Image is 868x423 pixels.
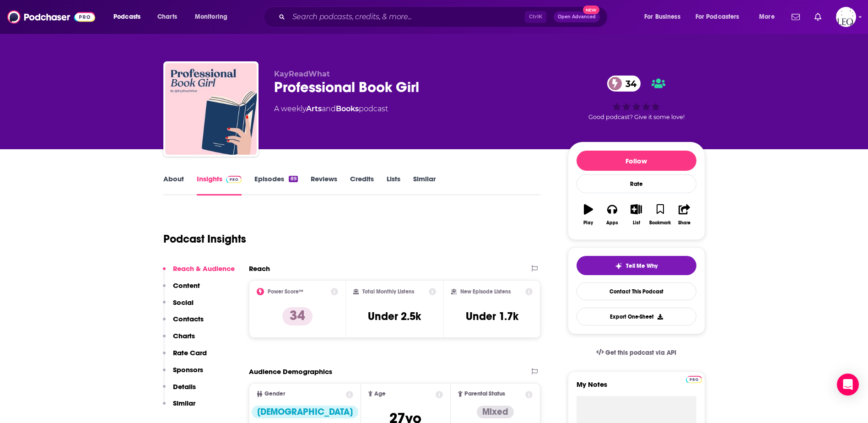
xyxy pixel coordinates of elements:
[686,374,702,383] a: Pro website
[362,288,414,295] h2: Total Monthly Listens
[173,348,207,357] p: Rate Card
[678,220,690,226] div: Share
[577,174,696,193] div: Rate
[173,365,203,374] p: Sponsors
[173,264,235,273] p: Reach & Audience
[268,288,303,295] h2: Power Score™
[249,264,270,273] h2: Reach
[686,376,702,383] img: Podchaser Pro
[413,174,436,195] a: Similar
[649,220,671,226] div: Bookmark
[695,11,739,23] span: For Podcasters
[577,256,696,275] button: tell me why sparkleTell Me Why
[577,308,696,325] button: Export One-Sheet
[173,399,195,407] p: Similar
[368,309,421,323] h3: Under 2.5k
[163,348,207,365] button: Rate Card
[272,6,616,27] div: Search podcasts, credits, & more...
[336,104,359,113] a: Books
[554,11,600,22] button: Open AdvancedNew
[163,174,184,195] a: About
[633,220,640,226] div: List
[249,367,332,376] h2: Audience Demographics
[577,198,600,231] button: Play
[577,282,696,300] a: Contact This Podcast
[274,70,330,78] span: KayReadWhat
[195,11,227,23] span: Monitoring
[836,7,856,27] button: Show profile menu
[306,104,322,113] a: Arts
[163,264,235,281] button: Reach & Audience
[387,174,400,195] a: Lists
[615,262,622,270] img: tell me why sparkle
[460,288,511,295] h2: New Episode Listens
[165,63,257,155] img: Professional Book Girl
[464,391,505,397] span: Parental Status
[113,11,140,23] span: Podcasts
[151,10,183,24] a: Charts
[264,391,285,397] span: Gender
[583,220,593,226] div: Play
[289,10,525,24] input: Search podcasts, credits, & more...
[173,298,194,307] p: Social
[644,11,680,23] span: For Business
[577,380,696,396] label: My Notes
[753,10,786,24] button: open menu
[163,298,194,315] button: Social
[589,342,684,364] a: Get this podcast via API
[350,174,374,195] a: Credits
[322,104,336,113] span: and
[626,262,658,270] span: Tell Me Why
[7,8,95,26] img: Podchaser - Follow, Share and Rate Podcasts
[163,382,196,399] button: Details
[558,15,596,19] span: Open Advanced
[836,7,856,27] img: User Profile
[583,5,599,14] span: New
[163,331,195,348] button: Charts
[173,331,195,340] p: Charts
[672,198,696,231] button: Share
[648,198,672,231] button: Bookmark
[577,151,696,171] button: Follow
[197,174,242,195] a: InsightsPodchaser Pro
[600,198,624,231] button: Apps
[690,10,753,24] button: open menu
[525,11,546,23] span: Ctrl K
[568,70,705,126] div: 34Good podcast? Give it some love!
[107,10,152,24] button: open menu
[163,281,200,298] button: Content
[477,406,514,418] div: Mixed
[226,176,242,183] img: Podchaser Pro
[466,309,518,323] h3: Under 1.7k
[289,176,297,182] div: 89
[173,382,196,391] p: Details
[173,281,200,290] p: Content
[157,11,177,23] span: Charts
[252,406,358,418] div: [DEMOGRAPHIC_DATA]
[811,9,825,25] a: Show notifications dropdown
[788,9,803,25] a: Show notifications dropdown
[759,11,775,23] span: More
[163,315,204,331] button: Contacts
[163,365,203,382] button: Sponsors
[588,114,685,120] span: Good podcast? Give it some love!
[624,198,648,231] button: List
[189,10,239,24] button: open menu
[837,374,859,396] div: Open Intercom Messenger
[274,103,388,114] div: A weekly podcast
[163,399,195,416] button: Similar
[638,10,692,24] button: open menu
[282,307,313,325] p: 34
[254,174,297,195] a: Episodes89
[616,76,641,92] span: 34
[836,7,856,27] span: Logged in as LeoPR
[606,220,618,226] div: Apps
[374,391,386,397] span: Age
[163,232,246,246] h1: Podcast Insights
[605,349,676,357] span: Get this podcast via API
[173,315,204,323] p: Contacts
[607,76,641,92] a: 34
[311,174,337,195] a: Reviews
